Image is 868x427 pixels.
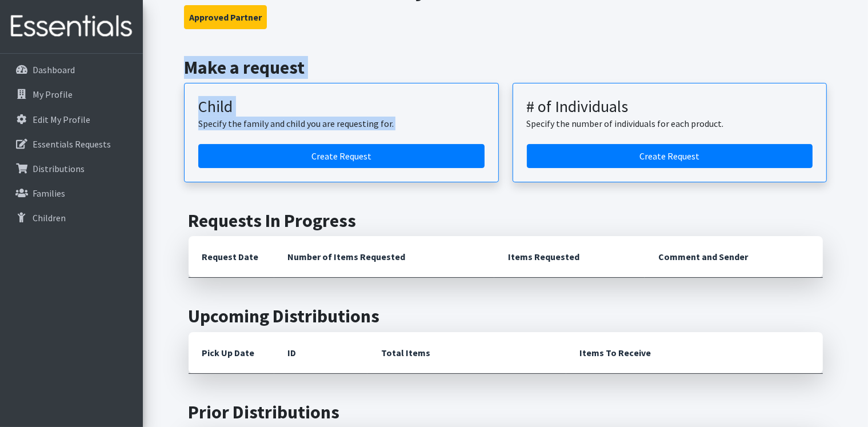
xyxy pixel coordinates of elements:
a: Dashboard [5,58,138,81]
h2: Make a request [184,57,827,78]
a: Create a request for a child or family [198,144,485,168]
a: My Profile [5,83,138,106]
p: My Profile [33,89,73,100]
a: Children [5,206,138,229]
h3: Child [198,97,485,117]
th: Request Date [189,236,274,278]
h2: Upcoming Distributions [189,305,823,327]
th: Items To Receive [566,332,823,374]
p: Specify the family and child you are requesting for. [198,117,485,130]
th: Items Requested [494,236,645,278]
button: Approved Partner [184,5,267,29]
h2: Prior Distributions [189,401,823,423]
p: Families [33,187,65,199]
a: Distributions [5,157,138,180]
a: Edit My Profile [5,108,138,131]
p: Edit My Profile [33,114,90,125]
a: Essentials Requests [5,133,138,155]
a: Create a request by number of individuals [527,144,813,168]
th: Number of Items Requested [274,236,495,278]
a: Families [5,182,138,205]
th: Total Items [367,332,566,374]
img: HumanEssentials [5,7,138,46]
th: Pick Up Date [189,332,274,374]
p: Distributions [33,163,85,174]
th: Comment and Sender [645,236,822,278]
p: Dashboard [33,64,75,75]
p: Essentials Requests [33,138,111,150]
p: Specify the number of individuals for each product. [527,117,813,130]
th: ID [274,332,367,374]
h3: # of Individuals [527,97,813,117]
h2: Requests In Progress [189,210,823,232]
p: Children [33,212,66,224]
